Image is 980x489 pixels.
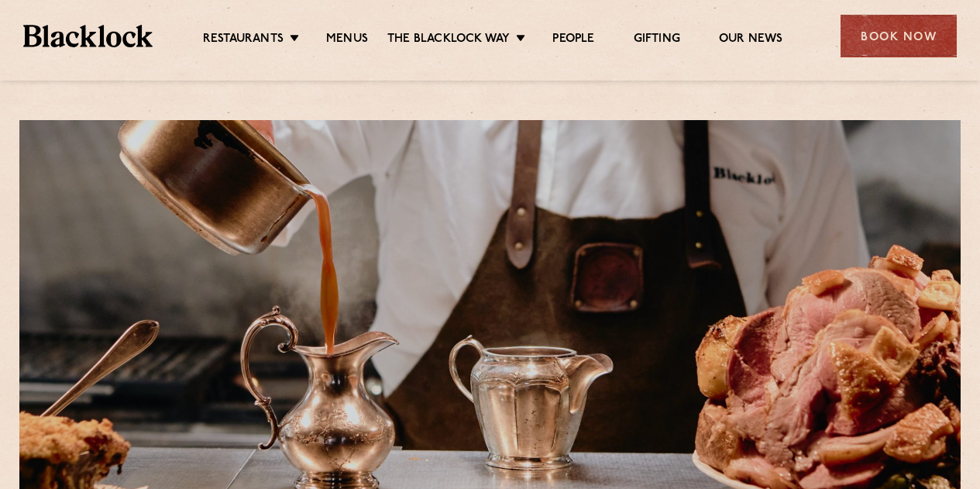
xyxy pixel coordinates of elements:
img: BL_Textured_Logo-footer-cropped.svg [23,25,153,46]
div: Book Now [841,15,957,57]
a: The Blacklock Way [387,32,510,49]
a: People [552,32,594,49]
a: Restaurants [203,32,284,49]
a: Our News [719,32,783,49]
a: Gifting [634,32,680,49]
a: Menus [326,32,368,49]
